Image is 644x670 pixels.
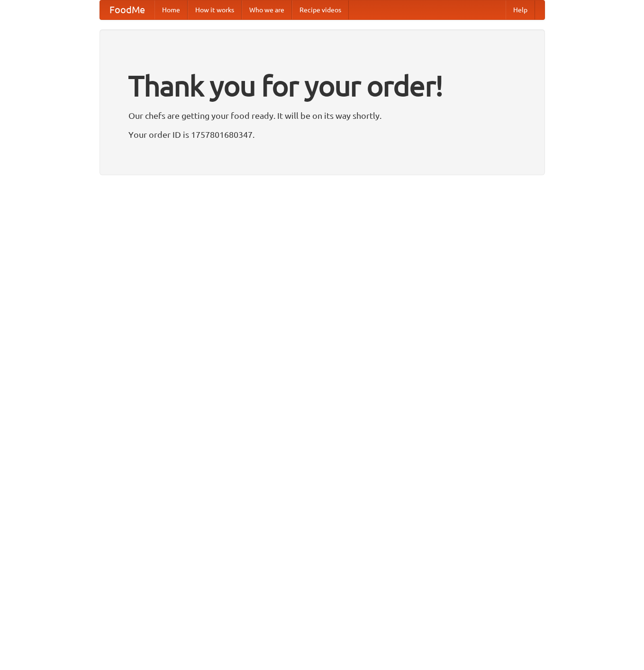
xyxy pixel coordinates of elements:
a: Help [506,0,535,19]
p: Your order ID is 1757801680347. [128,127,516,142]
a: Who we are [242,0,292,19]
a: FoodMe [100,0,154,19]
a: Home [154,0,188,19]
a: How it works [188,0,242,19]
h1: Thank you for your order! [128,63,516,108]
p: Our chefs are getting your food ready. It will be on its way shortly. [128,108,516,123]
a: Recipe videos [292,0,349,19]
